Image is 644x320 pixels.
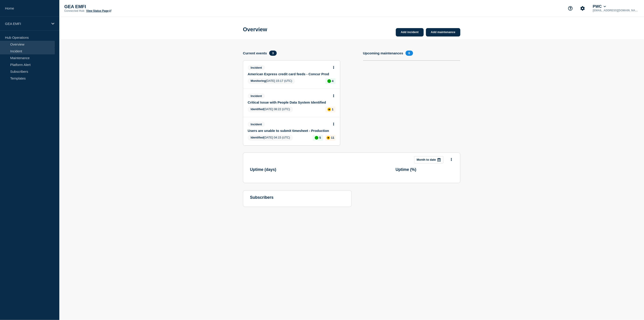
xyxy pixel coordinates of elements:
[363,51,403,55] h4: Upcoming maintenances
[251,107,264,111] span: Identified
[64,9,84,12] p: Connected Hub
[64,4,155,9] p: GEA EMFI
[5,22,48,26] p: GEA EMFI
[248,129,329,133] a: Users are unable to submit timesheet - Production
[248,135,293,141] span: [DATE] 04:15 (UTC)
[248,107,293,112] span: [DATE] 08:22 (UTC)
[250,195,345,200] h4: subscribers
[417,158,436,161] p: Month to date
[331,136,334,139] p: 11
[248,65,265,70] span: Incident
[251,79,266,82] span: Monitoring
[396,167,416,172] h3: Uptime ( % )
[315,136,318,140] div: up
[332,79,334,83] p: 4
[251,136,264,139] span: Identified
[248,100,329,104] a: Critical Issue with People Data System Identified
[592,4,607,9] button: PWC
[248,93,265,99] span: Incident
[592,9,639,12] p: [EMAIL_ADDRESS][DOMAIN_NAME]
[86,9,111,12] a: View Status Page
[406,51,413,56] span: 0
[566,4,575,13] button: Support
[248,78,295,84] span: [DATE] 15:17 (UTC)
[269,51,277,56] span: 3
[332,108,334,111] p: 1
[327,108,331,111] div: affected
[426,28,460,36] a: Add maintenance
[250,167,276,172] h3: Uptime ( days )
[396,28,424,36] a: Add incident
[243,51,267,55] h4: Current events
[248,122,265,127] span: Incident
[248,72,329,76] a: American Express credit card feeds - Concur Prod
[327,136,330,140] div: affected
[414,156,443,163] button: Month to date
[578,4,587,13] button: Account settings
[319,136,321,139] p: 5
[243,26,267,33] h1: Overview
[327,79,331,83] div: up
